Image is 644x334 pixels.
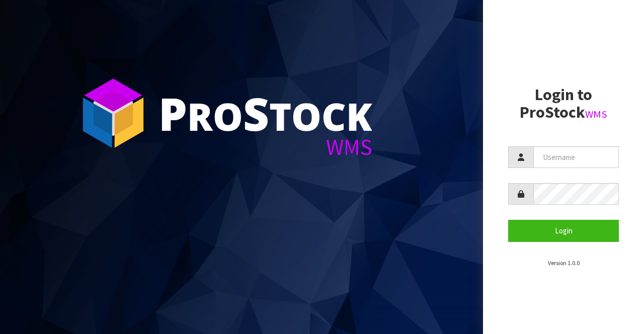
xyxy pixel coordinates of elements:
img: ProStock Cube [75,75,151,151]
button: Login [508,220,619,241]
span: S [243,82,269,144]
small: WMS [585,108,607,121]
span: P [158,82,187,144]
h2: Login to ProStock [508,86,619,121]
small: Version 1.0.0 [548,259,580,267]
input: Username [533,146,619,168]
div: ro tock [158,91,372,136]
div: WMS [158,136,372,158]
